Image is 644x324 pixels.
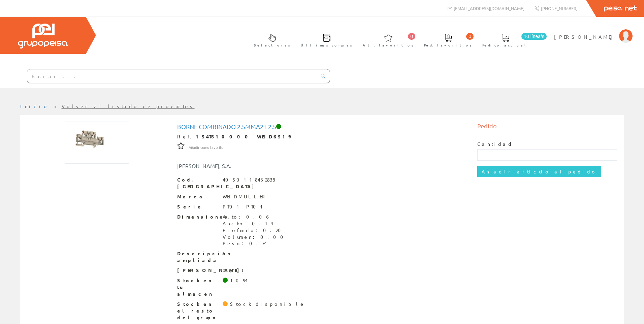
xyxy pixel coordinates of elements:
span: [EMAIL_ADDRESS][DOMAIN_NAME] [454,5,524,11]
a: Inicio [20,103,49,109]
div: WEIDMULLER [223,193,267,200]
div: Peso: 0.74 [223,240,287,247]
div: Pedido [477,122,617,134]
span: [PERSON_NAME] [177,267,218,274]
span: Art. favoritos [363,42,414,48]
span: [PHONE_NUMBER] [541,5,578,11]
span: Ped. favoritos [424,42,472,48]
div: 4050118462838 [223,176,275,183]
span: 0 [466,33,474,40]
span: [PERSON_NAME] [554,33,616,40]
div: Stock disponible [230,301,305,307]
span: 0 [408,33,415,40]
strong: 1547610000 WEID6519 [196,133,291,139]
div: Volumen: 0.00 [223,234,287,240]
div: Profundo: 0.20 [223,227,287,234]
span: Cod. [GEOGRAPHIC_DATA] [177,176,218,190]
div: 0,44 € [223,267,245,274]
span: Marca [177,193,218,200]
div: Alto: 0.06 [223,214,287,220]
img: Foto artículo Borne combinado 2.5mmA2T 2.5 (192x124.67532467532) [65,122,129,164]
a: Últimas compras [294,28,356,51]
span: Dimensiones [177,214,218,220]
div: Ancho: 0.14 [223,220,287,227]
span: 10 línea/s [521,33,547,40]
span: Añadir como favorito [189,145,223,150]
span: Stock en tu almacen [177,277,218,297]
span: Stock en el resto del grupo [177,301,218,321]
a: [PERSON_NAME] [554,28,633,34]
div: [PERSON_NAME], S.A. [172,162,347,170]
a: 10 línea/s Pedido actual [476,28,548,51]
a: Añadir como favorito [189,144,223,150]
div: 1094 [230,277,248,284]
span: Pedido actual [482,42,528,48]
input: Buscar ... [27,69,317,83]
span: Descripción ampliada [177,250,218,264]
img: Grupo Peisa [18,24,68,48]
div: Ref. [177,133,467,140]
span: Selectores [254,42,290,48]
div: PT01 PT01 [223,203,266,210]
input: Añadir artículo al pedido [477,166,601,177]
a: Selectores [247,28,294,51]
h1: Borne combinado 2.5mmA2T 2.5 [177,123,467,130]
a: Volver al listado de productos [62,103,195,109]
span: Serie [177,203,218,210]
span: Últimas compras [301,42,352,48]
label: Cantidad [477,141,513,148]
